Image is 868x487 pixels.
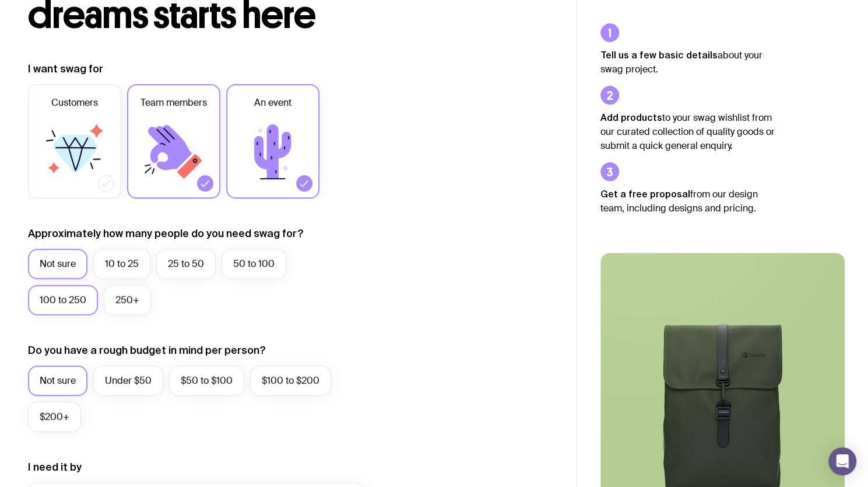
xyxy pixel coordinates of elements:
label: I want swag for [28,62,103,76]
span: Team members [140,96,207,110]
label: I need it by [28,460,82,474]
p: to your swag wishlist from our curated collection of quality goods or submit a quick general enqu... [600,110,775,153]
label: Not sure [28,366,87,396]
label: 10 to 25 [93,249,150,279]
strong: Tell us a few basic details [600,50,718,60]
label: $200+ [28,402,81,432]
p: from our design team, including designs and pricing. [600,187,775,215]
label: 50 to 100 [222,249,286,279]
strong: Add products [600,112,662,123]
label: $50 to $100 [169,366,244,396]
label: 100 to 250 [28,285,98,315]
div: Open Intercom Messenger [828,447,856,475]
span: An event [254,96,291,110]
label: Under $50 [93,366,163,396]
p: about your swag project. [600,48,775,76]
label: Not sure [28,249,87,279]
span: Customers [51,96,98,110]
label: 25 to 50 [156,249,216,279]
strong: Get a free proposal [600,189,690,199]
label: Approximately how many people do you need swag for? [28,227,304,241]
label: $100 to $200 [250,366,331,396]
label: 250+ [104,285,151,315]
label: Do you have a rough budget in mind per person? [28,343,266,357]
